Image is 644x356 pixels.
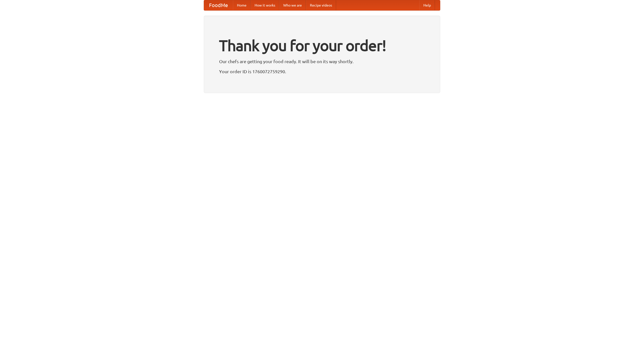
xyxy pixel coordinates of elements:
a: Who we are [279,0,306,10]
p: Our chefs are getting your food ready. It will be on its way shortly. [219,58,425,65]
p: Your order ID is 1760072759290. [219,68,425,75]
a: How it works [251,0,279,10]
a: FoodMe [204,0,233,10]
a: Recipe videos [306,0,336,10]
h1: Thank you for your order! [219,33,425,58]
a: Home [233,0,251,10]
a: Help [419,0,435,10]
